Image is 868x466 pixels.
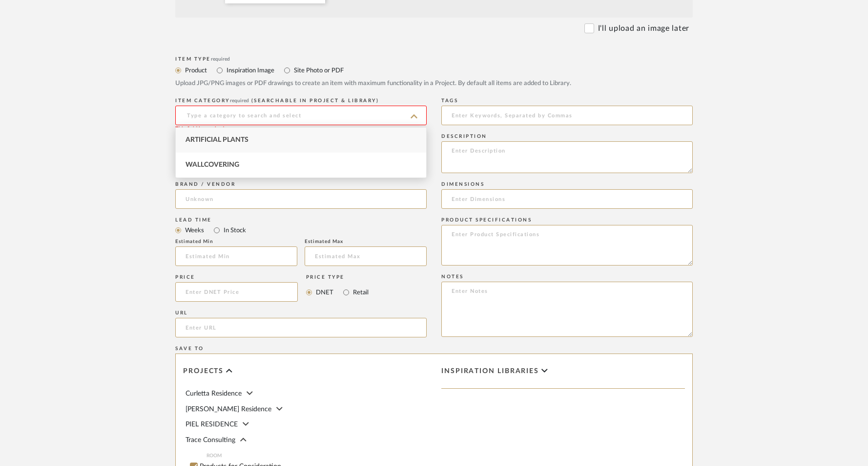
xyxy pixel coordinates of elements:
mat-radio-group: Select price type [306,282,369,302]
input: Unknown [175,189,427,209]
input: Enter URL [175,318,427,337]
span: ROOM [207,452,427,460]
span: Inspiration libraries [441,367,539,376]
div: Description [441,133,693,139]
mat-radio-group: Select item type [175,224,427,236]
label: Retail [352,287,369,298]
label: Inspiration Image [226,65,274,76]
input: Type a category to search and select [175,106,427,125]
span: required [230,98,249,103]
div: Tags [441,98,693,104]
span: Artificial Plants [186,136,248,143]
input: Estimated Min [175,246,297,266]
div: ITEM CATEGORY [175,98,427,104]
div: Dimensions [441,181,693,187]
div: Product Specifications [441,217,693,223]
span: Trace Consulting [186,437,235,444]
div: Save To [175,346,693,352]
span: (Searchable in Project & Library) [251,98,379,103]
label: Weeks [184,225,204,236]
div: Lead Time [175,217,427,223]
div: Estimated Max [305,239,427,244]
span: Projects [183,367,224,376]
input: Enter Dimensions [441,189,693,209]
div: Price [175,274,298,280]
input: Enter DNET Price [175,282,298,302]
input: Estimated Max [305,246,427,266]
span: Wallcovering [186,161,239,168]
span: Curletta Residence [186,390,242,397]
div: URL [175,310,427,316]
label: Site Photo or PDF [293,65,344,76]
div: Upload JPG/PNG images or PDF drawings to create an item with maximum functionality in a Project. ... [175,79,693,89]
span: [PERSON_NAME] Residence [186,406,271,413]
div: Brand / Vendor [175,181,427,187]
span: PIEL RESIDENCE [186,421,238,428]
div: Item Type [175,56,693,62]
mat-radio-group: Select item type [175,64,693,76]
label: DNET [315,287,333,298]
div: Estimated Min [175,239,297,244]
label: I'll upload an image later [598,22,689,34]
span: required [211,57,230,62]
div: Notes [441,274,693,280]
label: Product [184,65,207,76]
input: Enter Keywords, Separated by Commas [441,106,693,125]
div: Price Type [306,274,369,280]
label: In Stock [223,225,246,236]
